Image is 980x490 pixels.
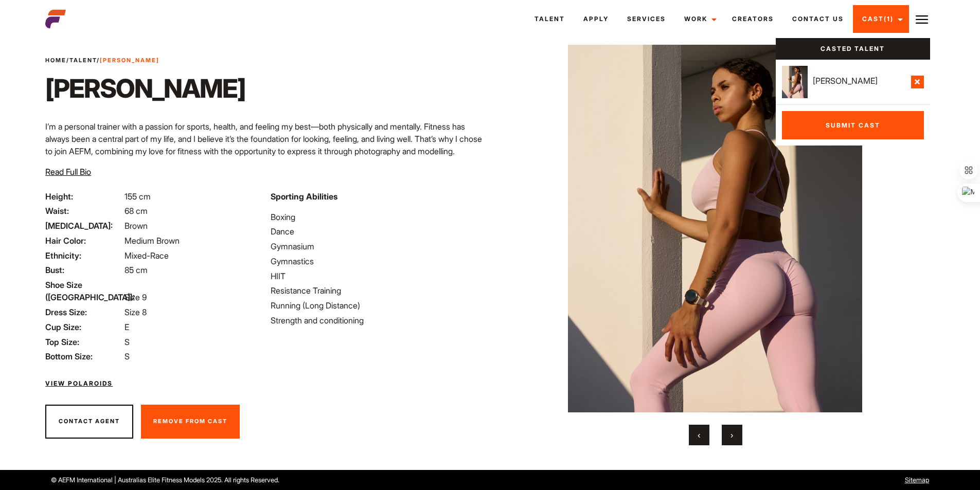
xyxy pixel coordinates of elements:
li: Resistance Training [271,284,484,297]
p: © AEFM International | Australias Elite Fitness Models 2025. All rights Reserved. [51,475,558,485]
img: cropped-aefm-brand-fav-22-square.png [45,9,66,29]
span: Next [730,430,733,440]
span: Read Full Bio [45,167,91,177]
button: Contact Agent [45,405,133,439]
div: Domain: [DOMAIN_NAME] [27,27,113,35]
img: tab_keywords_by_traffic_grey.svg [102,60,111,68]
img: Remove Icon [915,79,920,84]
span: Remove From Cast [153,418,227,425]
a: Cast(1) [853,5,909,33]
a: Sitemap [905,476,929,484]
img: Burger icon [916,13,928,26]
span: S [124,337,130,347]
a: Submit Cast [782,111,924,139]
span: S [124,351,130,361]
span: Mixed-Race [124,250,169,261]
a: Apply [574,5,618,33]
strong: [PERSON_NAME] [100,57,159,64]
span: Medium Brown [124,235,180,246]
img: website_grey.svg [16,27,25,35]
span: [MEDICAL_DATA]: [45,220,122,232]
span: / / [45,56,159,65]
img: tab_domain_overview_orange.svg [28,60,36,68]
span: E [124,322,129,332]
span: Previous [698,430,700,440]
span: Bottom Size: [45,350,122,362]
li: Gymnastics [271,255,484,267]
span: Waist: [45,205,122,217]
span: Cup Size: [45,321,122,333]
button: Read Full Bio [45,166,91,178]
li: Gymnasium [271,240,484,252]
a: Home [45,57,66,64]
span: 68 cm [124,206,148,216]
a: Talent [69,57,97,64]
a: Casted Talent [776,38,930,60]
span: Hair Color: [45,234,122,247]
li: Dance [271,225,484,238]
h1: [PERSON_NAME] [45,73,245,104]
span: 85 cm [124,265,148,275]
div: v 4.0.25 [29,16,50,25]
a: View Polaroids [45,379,113,388]
button: Remove From Cast [141,405,240,439]
span: Shoe Size ([GEOGRAPHIC_DATA]): [45,279,122,303]
strong: Sporting Abilities [271,191,337,202]
img: logo_orange.svg [16,16,25,25]
span: Size 8 [124,307,147,317]
a: Talent [525,5,574,33]
div: Domain Overview [39,61,92,67]
span: Dress Size: [45,306,122,318]
span: (1) [884,15,894,23]
li: Strength and conditioning [271,314,484,326]
a: Work [675,5,723,33]
a: Services [618,5,675,33]
span: Brown [124,221,148,231]
p: I’m a personal trainer with a passion for sports, health, and feeling my best—both physically and... [45,120,484,157]
span: 155 cm [124,191,151,202]
span: Size 9 [124,292,147,302]
li: Running (Long Distance) [271,299,484,312]
a: Creators [723,5,783,33]
li: HIIT [271,270,484,282]
span: Ethnicity: [45,249,122,262]
a: Contact Us [783,5,853,33]
div: Keywords by Traffic [114,61,173,67]
span: Top Size: [45,336,122,348]
span: Bust: [45,264,122,276]
span: Height: [45,190,122,203]
li: Boxing [271,211,484,223]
